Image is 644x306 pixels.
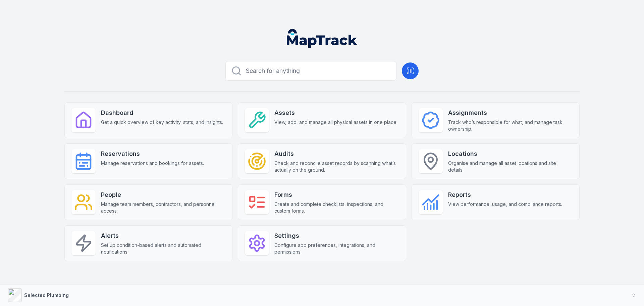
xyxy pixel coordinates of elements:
strong: Dashboard [101,108,223,118]
span: Configure app preferences, integrations, and permissions. [274,242,399,255]
a: DashboardGet a quick overview of key activity, stats, and insights. [64,102,232,138]
a: AlertsSet up condition-based alerts and automated notifications. [64,225,232,261]
a: SettingsConfigure app preferences, integrations, and permissions. [238,225,406,261]
span: Manage team members, contractors, and personnel access. [101,201,225,214]
span: Get a quick overview of key activity, stats, and insights. [101,119,223,126]
nav: Global [276,29,368,48]
span: Set up condition-based alerts and automated notifications. [101,242,225,255]
strong: Assets [274,108,397,118]
strong: Audits [274,149,399,159]
span: Check and reconcile asset records by scanning what’s actually on the ground. [274,160,399,173]
strong: Assignments [448,108,573,118]
span: Search for anything [246,66,300,76]
a: AssetsView, add, and manage all physical assets in one place. [238,102,406,138]
strong: Alerts [101,231,225,241]
strong: Forms [274,190,399,200]
a: PeopleManage team members, contractors, and personnel access. [64,184,232,220]
span: Manage reservations and bookings for assets. [101,160,204,167]
strong: Reservations [101,149,204,159]
button: Search for anything [225,61,396,81]
a: ReservationsManage reservations and bookings for assets. [64,143,232,179]
strong: Settings [274,231,399,241]
span: Create and complete checklists, inspections, and custom forms. [274,201,399,214]
span: View performance, usage, and compliance reports. [448,201,562,208]
a: LocationsOrganise and manage all asset locations and site details. [412,143,580,179]
a: AuditsCheck and reconcile asset records by scanning what’s actually on the ground. [238,143,406,179]
strong: Selected Plumbing [24,292,69,298]
span: View, add, and manage all physical assets in one place. [274,119,397,126]
a: AssignmentsTrack who’s responsible for what, and manage task ownership. [412,102,580,138]
span: Track who’s responsible for what, and manage task ownership. [448,119,573,132]
a: ReportsView performance, usage, and compliance reports. [412,184,580,220]
strong: Locations [448,149,573,159]
a: FormsCreate and complete checklists, inspections, and custom forms. [238,184,406,220]
strong: Reports [448,190,562,200]
span: Organise and manage all asset locations and site details. [448,160,573,173]
strong: People [101,190,225,200]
